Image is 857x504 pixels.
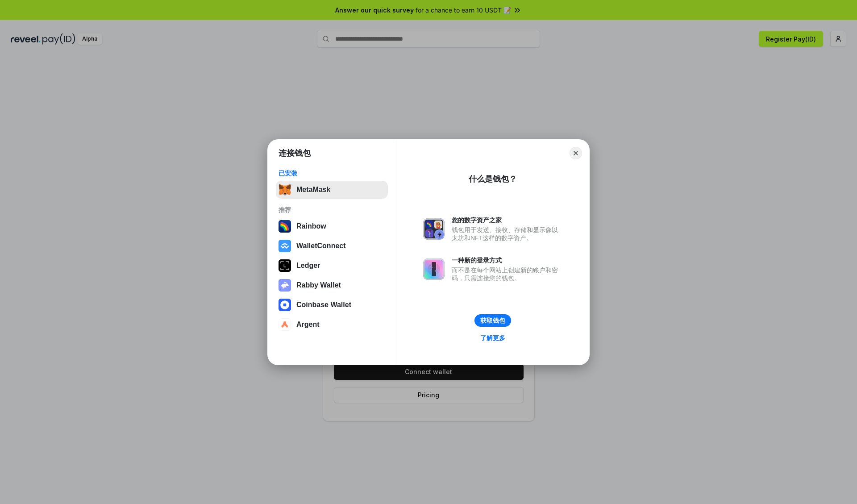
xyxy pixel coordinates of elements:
[279,240,291,252] img: svg+xml,%3Csvg%20width%3D%2228%22%20height%3D%2228%22%20viewBox%3D%220%200%2028%2028%22%20fill%3D...
[279,220,291,233] img: svg+xml,%3Csvg%20width%3D%22120%22%20height%3D%22120%22%20viewBox%3D%220%200%20120%20120%22%20fil...
[279,148,311,158] h1: 连接钱包
[469,174,517,184] div: 什么是钱包？
[276,296,388,314] button: Coinbase Wallet
[279,169,385,177] div: 已安装
[423,218,445,240] img: svg+xml,%3Csvg%20xmlns%3D%22http%3A%2F%2Fwww.w3.org%2F2000%2Fsvg%22%20fill%3D%22none%22%20viewBox...
[570,147,582,159] button: Close
[296,222,326,230] div: Rainbow
[279,299,291,311] img: svg+xml,%3Csvg%20width%3D%2228%22%20height%3D%2228%22%20viewBox%3D%220%200%2028%2028%22%20fill%3D...
[279,259,291,272] img: svg+xml,%3Csvg%20xmlns%3D%22http%3A%2F%2Fwww.w3.org%2F2000%2Fsvg%22%20width%3D%2228%22%20height%3...
[276,276,388,294] button: Rabby Wallet
[475,332,511,344] a: 了解更多
[276,181,388,199] button: MetaMask
[296,321,320,329] div: Argent
[276,257,388,275] button: Ledger
[423,258,445,280] img: svg+xml,%3Csvg%20xmlns%3D%22http%3A%2F%2Fwww.w3.org%2F2000%2Fsvg%22%20fill%3D%22none%22%20viewBox...
[279,206,385,214] div: 推荐
[296,301,351,309] div: Coinbase Wallet
[276,237,388,255] button: WalletConnect
[276,217,388,235] button: Rainbow
[474,314,511,327] button: 获取钱包
[452,266,562,282] div: 而不是在每个网站上创建新的账户和密码，只需连接您的钱包。
[480,334,505,342] div: 了解更多
[296,262,320,270] div: Ledger
[296,242,346,250] div: WalletConnect
[279,318,291,331] img: svg+xml,%3Csvg%20width%3D%2228%22%20height%3D%2228%22%20viewBox%3D%220%200%2028%2028%22%20fill%3D...
[296,281,341,289] div: Rabby Wallet
[279,183,291,196] img: svg+xml,%3Csvg%20fill%3D%22none%22%20height%3D%2233%22%20viewBox%3D%220%200%2035%2033%22%20width%...
[452,256,562,264] div: 一种新的登录方式
[296,186,330,194] div: MetaMask
[276,316,388,333] button: Argent
[480,317,505,325] div: 获取钱包
[279,279,291,292] img: svg+xml,%3Csvg%20xmlns%3D%22http%3A%2F%2Fwww.w3.org%2F2000%2Fsvg%22%20fill%3D%22none%22%20viewBox...
[452,216,562,224] div: 您的数字资产之家
[452,226,562,242] div: 钱包用于发送、接收、存储和显示像以太坊和NFT这样的数字资产。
